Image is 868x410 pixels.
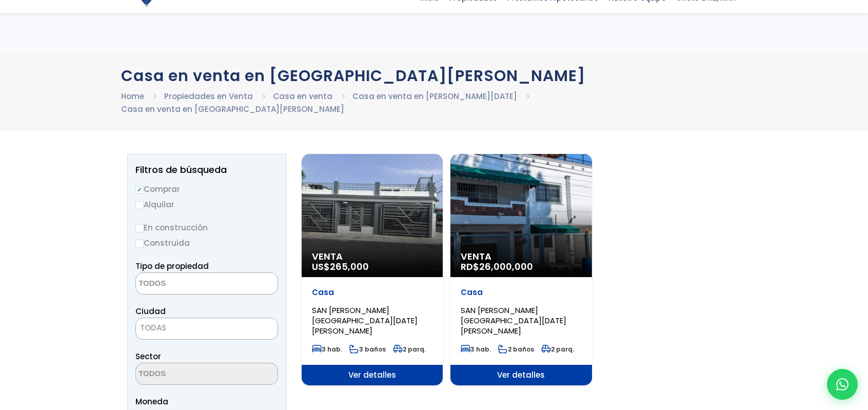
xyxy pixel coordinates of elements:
a: Propiedades en Venta [164,91,253,102]
span: SAN [PERSON_NAME][GEOGRAPHIC_DATA][DATE][PERSON_NAME] [312,305,418,336]
span: TODAS [135,318,278,340]
textarea: Search [136,363,235,385]
span: Sector [135,351,161,362]
span: 3 hab. [461,345,491,354]
span: 265,000 [330,260,369,273]
span: 2 parq. [393,345,426,354]
a: Casa en venta en [PERSON_NAME][DATE] [352,91,517,102]
label: En construcción [135,221,278,234]
h1: Casa en venta en [GEOGRAPHIC_DATA][PERSON_NAME] [121,67,747,85]
span: Ver detalles [302,365,443,385]
span: Ver detalles [450,365,591,385]
label: Comprar [135,183,278,196]
input: Comprar [135,186,144,194]
input: En construcción [135,224,144,232]
a: Home [121,91,144,102]
span: 2 baños [498,345,534,354]
span: Venta [312,251,432,262]
input: Construida [135,240,144,248]
span: 3 hab. [312,345,342,354]
span: SAN [PERSON_NAME][GEOGRAPHIC_DATA][DATE][PERSON_NAME] [461,305,566,336]
textarea: Search [136,273,235,295]
a: Venta RD$26,000,000 Casa SAN [PERSON_NAME][GEOGRAPHIC_DATA][DATE][PERSON_NAME] 3 hab. 2 baños 2 p... [450,154,591,385]
label: Construida [135,237,278,249]
a: Casa en venta [273,91,332,102]
span: US$ [312,260,369,273]
h2: Filtros de búsqueda [135,165,278,175]
span: 3 baños [349,345,386,354]
span: RD$ [461,260,533,273]
span: 26,000,000 [479,260,533,273]
span: 2 parq. [541,345,574,354]
span: Venta [461,251,581,262]
label: Alquilar [135,198,278,211]
span: TODAS [140,322,166,333]
p: Casa [461,287,581,298]
a: Venta US$265,000 Casa SAN [PERSON_NAME][GEOGRAPHIC_DATA][DATE][PERSON_NAME] 3 hab. 3 baños 2 parq... [302,154,443,385]
li: Casa en venta en [GEOGRAPHIC_DATA][PERSON_NAME] [121,103,344,115]
input: Alquilar [135,201,144,209]
span: Moneda [135,395,278,408]
span: Ciudad [135,306,166,317]
span: TODAS [136,321,278,335]
p: Casa [312,287,432,298]
span: Tipo de propiedad [135,261,209,271]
